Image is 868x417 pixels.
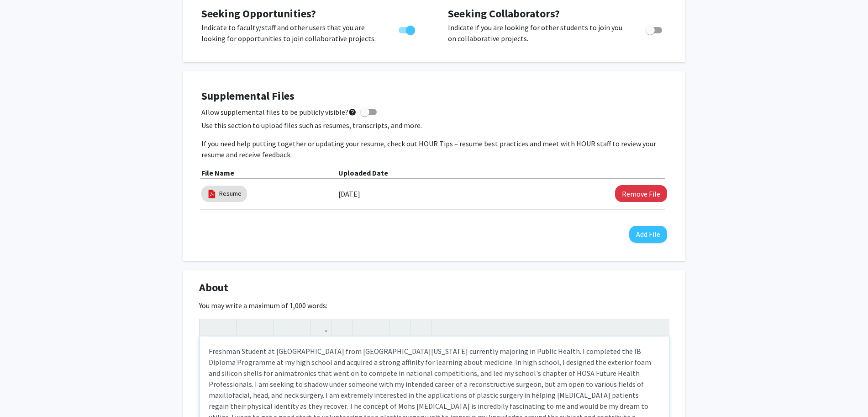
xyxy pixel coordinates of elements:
[219,189,242,198] a: Resume
[201,22,381,44] p: Indicate to faculty/staff and other users that you are looking for opportunities to join collabor...
[348,107,357,118] mat-icon: help
[629,226,667,243] button: Add File
[392,319,408,335] button: Remove format
[371,319,387,335] button: Ordered list
[448,6,560,21] span: Seeking Collaborators?
[615,185,667,202] button: Remove Resume File
[276,319,292,335] button: Superscript
[338,186,360,202] label: [DATE]
[7,376,39,410] iframe: Chat
[292,319,308,335] button: Subscript
[218,319,234,335] button: Redo (Ctrl + Y)
[201,168,234,177] b: File Name
[651,319,667,335] button: Fullscreen
[201,90,667,103] h4: Supplemental Files
[207,189,217,199] img: pdf_icon.png
[201,6,316,21] span: Seeking Opportunities?
[201,138,667,160] p: If you need help putting together or updating your resume, check out HOUR Tips – resume best prac...
[355,319,371,335] button: Unordered list
[199,279,228,296] span: About
[201,120,667,131] p: Use this section to upload files such as resumes, transcripts, and more.
[338,168,388,177] b: Uploaded Date
[395,22,420,36] div: Toggle
[448,22,628,44] p: Indicate if you are looking for other students to join you on collaborative projects.
[239,319,255,335] button: Strong (Ctrl + B)
[642,22,667,36] div: Toggle
[201,107,357,118] span: Allow supplemental files to be publicly visible?
[334,319,350,335] button: Insert Image
[413,319,429,335] button: Insert horizontal rule
[199,300,327,311] label: You may write a maximum of 1,000 words:
[255,319,271,335] button: Emphasis (Ctrl + I)
[202,319,218,335] button: Undo (Ctrl + Z)
[313,319,329,335] button: Link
